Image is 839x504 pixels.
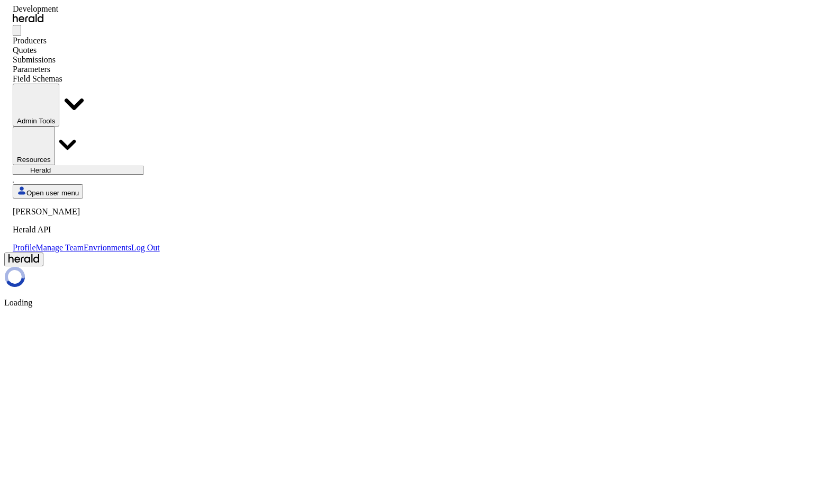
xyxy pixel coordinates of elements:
div: Open user menu [13,207,160,253]
button: Resources dropdown menu [13,127,55,165]
span: Open user menu [26,189,79,197]
a: Profile [13,243,36,252]
div: Submissions [13,55,160,65]
img: Herald Logo [8,254,39,263]
div: Quotes [13,46,160,55]
div: Development [13,4,160,14]
img: Herald Logo [13,14,43,23]
a: Log Out [131,243,160,252]
a: Manage Team [36,243,84,252]
button: Open user menu [13,184,83,199]
p: Herald API [13,225,160,235]
div: Field Schemas [13,74,160,84]
p: Loading [4,298,835,308]
div: Producers [13,36,160,46]
p: [PERSON_NAME] [13,207,160,217]
a: Envrionments [84,243,131,252]
div: Parameters [13,65,160,74]
button: internal dropdown menu [13,84,59,127]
